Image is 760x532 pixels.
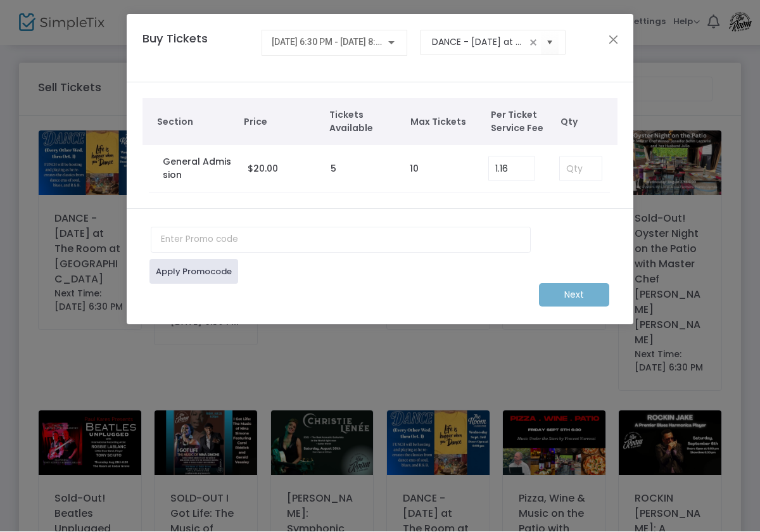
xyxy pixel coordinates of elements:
[541,30,559,56] button: Select
[560,116,611,129] span: Qty
[244,116,317,129] span: Price
[248,163,278,175] span: $20.00
[410,116,479,129] span: Max Tickets
[329,109,398,136] span: Tickets Available
[605,32,622,48] button: Close
[331,163,336,176] label: 5
[151,227,531,253] input: Enter Promo code
[560,157,602,181] input: Qty
[432,36,526,49] input: Select an event
[136,30,255,66] h4: Buy Tickets
[410,163,419,176] label: 10
[489,157,535,181] input: Enter Service Fee
[149,260,238,284] a: Apply Promocode
[491,109,554,136] span: Per Ticket Service Fee
[157,116,232,129] span: Section
[272,37,401,47] span: [DATE] 6:30 PM - [DATE] 8:30 PM
[526,35,541,51] span: clear
[163,156,235,182] label: General Admission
